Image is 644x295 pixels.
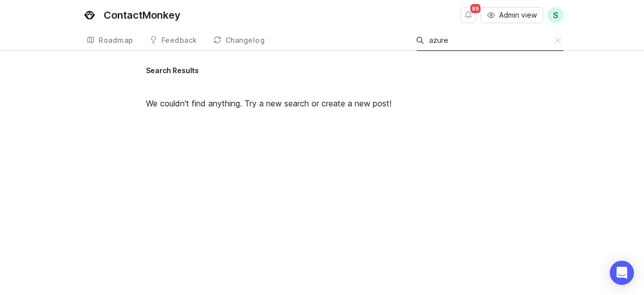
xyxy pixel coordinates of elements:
h1: Search Results [146,67,498,74]
a: Roadmap [80,30,139,51]
button: Notifications [460,7,476,23]
div: We couldn't find anything. Try a new search or create a new post! [146,89,498,117]
div: Changelog [225,37,265,44]
div: Feedback [162,37,197,44]
button: S [547,7,563,23]
span: S [553,9,558,21]
a: Feedback [143,30,203,51]
div: Roadmap [99,37,133,44]
div: Open Intercom Messenger [610,261,634,285]
div: ContactMonkey [104,10,181,20]
img: ContactMonkey logo [80,6,99,24]
span: Admin view [499,10,537,20]
span: 99 [470,4,480,13]
a: Changelog [207,30,271,51]
button: Admin view [480,7,543,23]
